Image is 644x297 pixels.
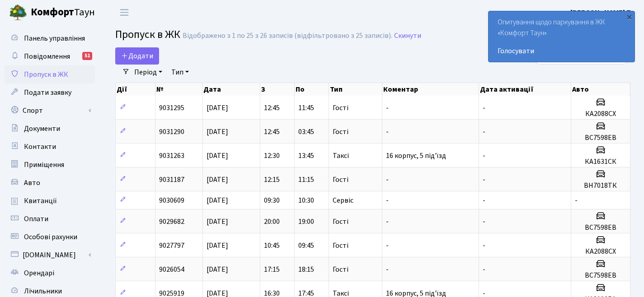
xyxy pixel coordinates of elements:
img: logo.png [9,4,27,22]
span: - [483,241,485,251]
span: 9031187 [159,175,184,185]
span: [DATE] [207,103,228,113]
a: Додати [115,47,159,65]
a: Повідомлення51 [5,47,95,65]
span: Сервіс [333,197,353,204]
button: Переключити навігацію [113,5,136,20]
th: Дата [202,83,260,96]
h5: ВС7598ЕВ [575,134,626,142]
span: 9029682 [159,217,184,227]
a: Пропуск в ЖК [5,65,95,84]
span: 11:45 [298,103,314,113]
a: Оплати [5,210,95,228]
span: [DATE] [207,241,228,251]
th: По [295,83,329,96]
span: - [386,103,389,113]
span: - [386,241,389,251]
a: Період [131,65,166,80]
span: [DATE] [207,127,228,137]
span: 03:45 [298,127,314,137]
span: Додати [121,51,153,61]
span: - [483,103,485,113]
span: - [483,175,485,185]
span: 12:15 [264,175,280,185]
span: 9026054 [159,265,184,274]
span: 17:15 [264,265,280,274]
th: Тип [329,83,382,96]
span: 18:15 [298,265,314,274]
span: - [386,127,389,137]
span: - [386,217,389,227]
span: 09:30 [264,195,280,205]
a: Квитанції [5,192,95,210]
th: Дата активації [479,83,571,96]
a: Скинути [394,32,421,40]
div: 51 [82,52,92,60]
a: Орендарі [5,264,95,282]
th: Дії [116,83,155,96]
div: Відображено з 1 по 25 з 26 записів (відфільтровано з 25 записів). [183,32,392,40]
span: 11:15 [298,175,314,185]
a: Контакти [5,138,95,156]
th: Авто [571,83,630,96]
span: Гості [333,176,348,183]
span: 9031263 [159,151,184,161]
span: 12:30 [264,151,280,161]
span: Приміщення [24,160,64,170]
h5: ВС7598ЕВ [575,271,626,280]
span: Документи [24,124,60,134]
span: - [483,195,485,205]
span: Гості [333,242,348,249]
span: 9030609 [159,195,184,205]
span: [DATE] [207,151,228,161]
span: 20:00 [264,217,280,227]
span: - [386,265,389,274]
a: Голосувати [498,46,625,56]
div: Опитування щодо паркування в ЖК «Комфорт Таун» [489,11,635,62]
a: Спорт [5,102,95,120]
a: [DOMAIN_NAME] [5,246,95,264]
span: 13:45 [298,151,314,161]
span: Гості [333,104,348,111]
span: Панель управління [24,33,85,43]
span: 9031295 [159,103,184,113]
span: Повідомлення [24,51,70,61]
span: Гості [333,128,348,135]
span: Авто [24,178,40,188]
span: 19:00 [298,217,314,227]
span: - [483,151,485,161]
span: 16 корпус, 5 під'їзд [386,151,446,161]
a: Приміщення [5,156,95,174]
h5: ВС7598ЕВ [575,223,626,232]
span: 12:45 [264,127,280,137]
b: Комфорт [31,5,74,19]
span: Пропуск в ЖК [115,27,180,42]
h5: КА1631СК [575,158,626,166]
span: Квитанції [24,196,57,206]
a: Панель управління [5,29,95,47]
span: - [386,175,389,185]
a: Документи [5,120,95,138]
span: Подати заявку [24,88,71,97]
a: Особові рахунки [5,228,95,246]
span: Пропуск в ЖК [24,70,68,79]
h5: КА2088СХ [575,247,626,256]
a: Авто [5,174,95,192]
span: 9027797 [159,241,184,251]
th: Коментар [382,83,479,96]
span: - [483,217,485,227]
span: Таксі [333,290,349,297]
span: - [575,195,578,205]
a: [PERSON_NAME] П. [570,7,633,18]
h5: КА2088СХ [575,110,626,118]
span: Лічильники [24,286,62,296]
span: Орендарі [24,268,54,278]
th: З [260,83,295,96]
span: 9031290 [159,127,184,137]
span: - [483,265,485,274]
span: [DATE] [207,175,228,185]
span: Контакти [24,142,56,152]
span: [DATE] [207,265,228,274]
div: × [625,12,634,21]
